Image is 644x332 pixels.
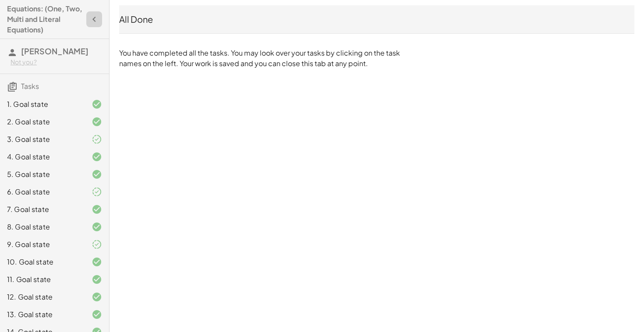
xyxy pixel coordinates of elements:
[7,292,78,302] div: 12. Goal state
[11,58,102,67] div: Not you?
[7,99,78,109] div: 1. Goal state
[7,222,78,232] div: 8. Goal state
[92,152,102,162] i: Task finished and correct.
[92,99,102,109] i: Task finished and correct.
[7,134,78,145] div: 3. Goal state
[7,117,78,127] div: 2. Goal state
[7,257,78,267] div: 10. Goal state
[92,309,102,320] i: Task finished and correct.
[92,239,102,250] i: Task finished and part of it marked as correct.
[7,239,78,250] div: 9. Goal state
[92,204,102,215] i: Task finished and correct.
[92,292,102,302] i: Task finished and correct.
[7,309,78,320] div: 13. Goal state
[92,117,102,127] i: Task finished and correct.
[7,274,78,285] div: 11. Goal state
[7,204,78,215] div: 7. Goal state
[92,169,102,180] i: Task finished and correct.
[119,48,404,69] p: You have completed all the tasks. You may look over your tasks by clicking on the task names on t...
[7,4,86,35] h4: Equations: (One, Two, Multi and Literal Equations)
[92,134,102,145] i: Task finished and part of it marked as correct.
[21,81,39,91] span: Tasks
[21,46,88,56] span: [PERSON_NAME]
[92,257,102,267] i: Task finished and correct.
[7,169,78,180] div: 5. Goal state
[92,222,102,232] i: Task finished and correct.
[119,13,634,25] div: All Done
[7,187,78,197] div: 6. Goal state
[92,274,102,285] i: Task finished and correct.
[92,187,102,197] i: Task finished and part of it marked as correct.
[7,152,78,162] div: 4. Goal state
